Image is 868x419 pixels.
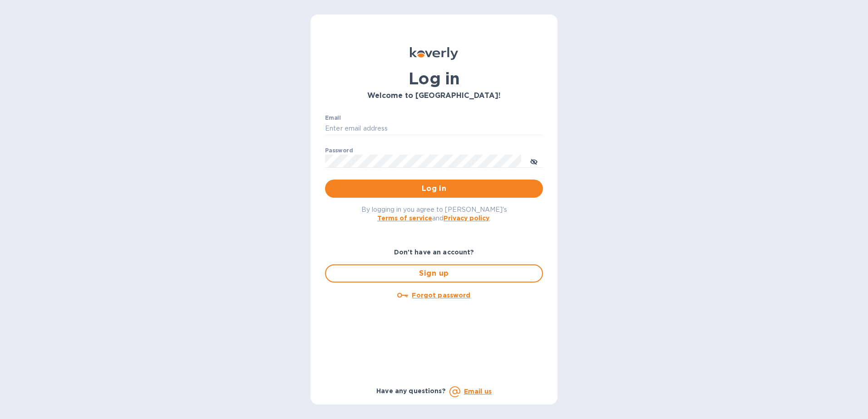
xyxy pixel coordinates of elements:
[325,69,543,88] h1: Log in
[525,152,543,170] button: toggle password visibility
[377,214,432,222] a: Terms of service
[376,387,446,395] b: Have any questions?
[325,264,543,283] button: Sign up
[410,47,458,60] img: Koverly
[333,268,535,279] span: Sign up
[325,92,543,100] h3: Welcome to [GEOGRAPHIC_DATA]!
[444,214,489,222] a: Privacy policy
[325,180,543,198] button: Log in
[464,388,492,395] a: Email us
[332,183,536,194] span: Log in
[412,292,470,299] u: Forgot password
[325,115,341,121] label: Email
[325,122,543,136] input: Enter email address
[394,248,474,256] b: Don't have an account?
[361,206,507,222] span: By logging in you agree to [PERSON_NAME]'s and .
[325,148,353,153] label: Password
